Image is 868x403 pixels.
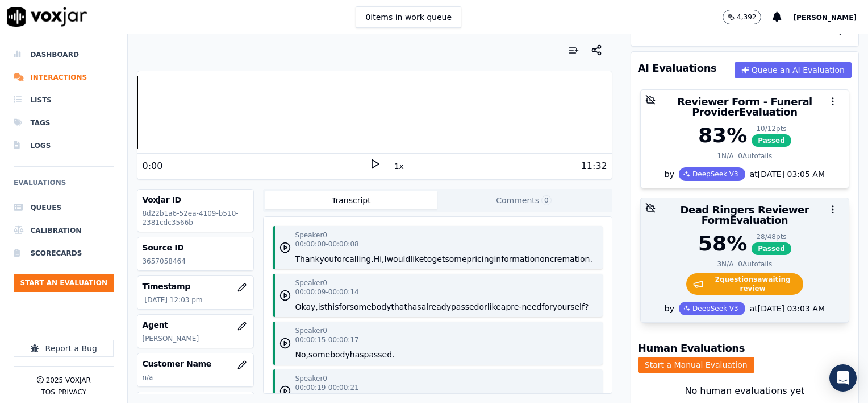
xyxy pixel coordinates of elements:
button: information [494,253,540,265]
button: like [487,301,501,312]
button: Thank [295,253,320,265]
button: passed. [364,349,395,360]
a: Logs [14,134,114,157]
p: 00:00:09 - 00:00:14 [295,287,359,297]
button: Queue an AI Evaluation [735,62,852,78]
div: 1 N/A [717,151,733,161]
span: 2 question s awaiting review [686,273,803,295]
button: this [324,301,339,312]
a: Dashboard [14,43,114,66]
div: DeepSeek V3 [679,167,745,181]
h3: Source ID [142,242,248,253]
img: voxjar logo [7,7,87,27]
button: passed [451,301,479,312]
div: 83 % [698,124,747,147]
button: for [334,253,345,265]
a: Scorecards [14,242,114,265]
button: pre [506,301,519,312]
button: 4,392 [723,10,761,24]
span: Passed [752,134,791,147]
div: 58 % [698,232,747,255]
button: 0items in work queue [356,6,461,28]
a: Queues [14,196,114,219]
div: Open Intercom Messenger [829,364,857,392]
p: Speaker 0 [295,231,327,240]
div: 0 Autofails [738,151,772,161]
div: DeepSeek V3 [679,302,745,315]
button: Privacy [58,388,86,397]
button: get [432,253,445,265]
button: Transcript [265,191,438,209]
h3: Calibration Sessions [638,26,750,36]
button: I [385,253,387,265]
span: [PERSON_NAME] [793,14,857,22]
div: 0:00 [142,159,162,173]
h3: Voxjar ID [142,194,248,205]
button: you [320,253,335,265]
p: 8d22b1a6-52ea-4109-b510-2381cdc3566b [142,209,248,227]
div: 0 Autofails [738,260,772,269]
a: Interactions [14,66,114,89]
div: 28 / 48 pts [752,232,791,241]
div: 11:32 [581,159,607,173]
button: cremation. [550,253,592,265]
p: 4,392 [737,13,756,22]
a: Tags [14,112,114,134]
button: somebody [308,349,350,360]
h3: Customer Name [142,358,248,369]
h3: Human Evaluations [638,343,745,353]
p: [DATE] 12:03 pm [144,295,248,305]
a: Lists [14,89,114,112]
p: n/a [142,373,248,382]
p: [PERSON_NAME] [142,334,248,343]
button: TOS [41,388,55,397]
span: Passed [752,242,791,255]
p: 00:00:15 - 00:00:17 [295,335,359,344]
button: for [541,301,552,312]
h3: Reviewer Form - Funeral Provider Evaluation [648,97,842,117]
p: Speaker 0 [295,374,327,383]
button: 4,392 [723,10,773,24]
button: on [540,253,549,265]
button: that [391,301,407,312]
button: Start a Manual Evaluation [638,357,754,373]
button: yourself? [553,301,589,312]
div: 10 / 12 pts [752,124,791,133]
button: Okay, [295,301,318,312]
button: or [479,301,487,312]
button: Report a Bug [14,340,114,357]
button: Hi, [374,253,385,265]
div: 3 N/A [717,260,733,269]
button: -need [519,301,541,312]
h6: Evaluations [14,176,114,196]
button: to [424,253,432,265]
p: 3657058464 [142,257,248,266]
button: a [501,301,506,312]
button: calling. [345,253,374,265]
button: [PERSON_NAME] [793,10,868,24]
button: Start an Evaluation [14,274,114,292]
button: is [318,301,324,312]
h3: Dead Ringers Reviewer Form Evaluation [648,205,842,225]
button: some [445,253,466,265]
button: 1x [392,158,406,174]
button: has [350,349,364,360]
button: somebody [350,301,391,312]
button: like [410,253,424,265]
a: Calibration [14,219,114,242]
button: would [387,253,411,265]
p: 2025 Voxjar [46,376,91,385]
button: pricing [467,253,494,265]
h3: Timestamp [142,281,248,292]
button: already [422,301,451,312]
button: No, [295,349,309,360]
p: 00:00:19 - 00:00:21 [295,383,359,392]
button: Comments [437,191,610,209]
